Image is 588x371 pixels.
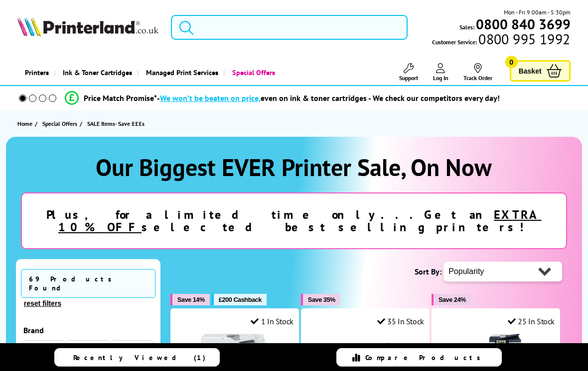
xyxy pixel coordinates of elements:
[508,316,555,326] div: 25 In Stock
[474,19,571,29] a: 0800 840 3699
[459,22,474,32] span: Sales:
[433,63,448,82] a: Log In
[170,294,210,305] button: Save 14%
[73,353,206,362] span: Recently Viewed (1)
[21,269,155,298] span: 69 Products Found
[477,34,570,44] span: 0800 995 1992
[157,93,500,103] div: - even on ink & toner cartridges - We check our competitors every day!
[137,60,223,85] a: Managed Print Services
[505,56,518,68] span: 0
[54,60,137,85] a: Ink & Toner Cartridges
[212,294,267,305] button: £200 Cashback
[336,348,502,367] a: Compare Products
[439,296,466,303] span: Save 24%
[42,118,80,129] a: Special Offers
[63,60,132,85] span: Ink & Toner Cartridges
[510,60,571,82] a: Basket 0
[42,118,77,129] span: Special Offers
[177,296,205,303] span: Save 14%
[17,118,35,129] a: Home
[433,74,448,82] span: Log In
[160,93,261,103] span: We won’t be beaten on price,
[16,152,572,183] h1: Our Biggest EVER Printer Sale, On Now
[399,63,418,82] a: Support
[58,207,542,235] u: EXTRA 10% OFF
[519,64,542,78] span: Basket
[87,120,145,127] span: SALE Items- Save £££s
[432,34,570,47] span: Customer Service:
[377,316,424,326] div: 35 In Stock
[415,267,441,277] span: Sort By:
[17,16,158,36] img: Printerland Logo
[476,15,571,33] b: 0800 840 3699
[54,348,220,367] a: Recently Viewed (1)
[504,7,571,17] span: Mon - Fri 9:00am - 5:30pm
[219,296,262,303] span: £200 Cashback
[21,299,64,308] button: reset filters
[17,16,158,38] a: Printerland Logo
[365,353,486,362] span: Compare Products
[301,294,340,305] button: Save 35%
[399,74,418,82] span: Support
[251,316,294,326] div: 1 In Stock
[223,60,280,85] a: Special Offers
[17,60,54,85] a: Printers
[23,325,153,335] div: Brand
[432,294,471,305] button: Save 24%
[46,207,541,235] strong: Plus, for a limited time only...Get an selected best selling printers!
[84,93,157,103] span: Price Match Promise*
[463,63,492,82] a: Track Order
[5,90,560,107] li: modal_Promise
[308,296,335,303] span: Save 35%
